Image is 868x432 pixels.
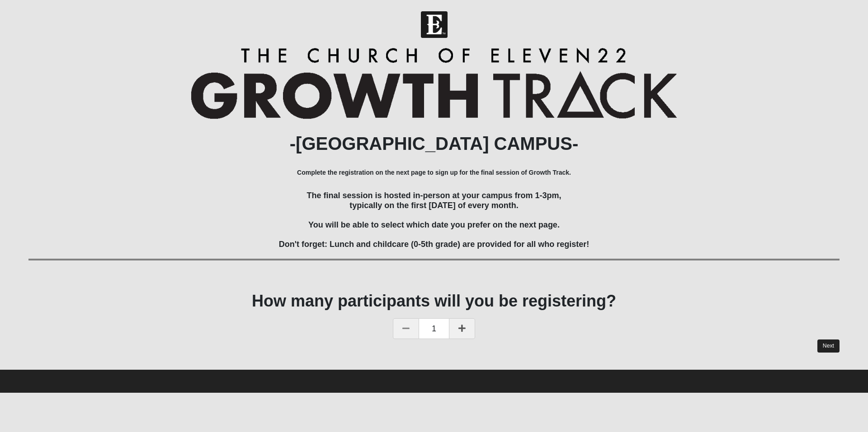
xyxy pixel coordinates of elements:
[297,169,571,176] b: Complete the registration on the next page to sign up for the final session of Growth Track.
[349,201,519,210] span: typically on the first [DATE] of every month.
[817,339,840,353] a: Next
[28,291,840,311] h1: How many participants will you be registering?
[307,191,561,200] span: The final session is hosted in-person at your campus from 1-3pm,
[419,318,449,339] span: 1
[308,220,560,229] span: You will be able to select which date you prefer on the next page.
[290,134,579,153] b: -[GEOGRAPHIC_DATA] CAMPUS-
[421,11,448,38] img: Church of Eleven22 Logo
[191,47,677,119] img: Growth Track Logo
[279,240,589,249] span: Don't forget: Lunch and childcare (0-5th grade) are provided for all who register!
